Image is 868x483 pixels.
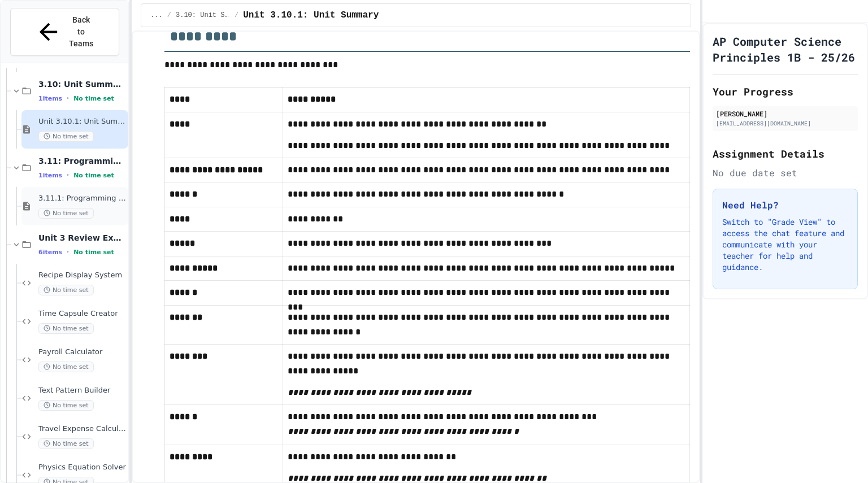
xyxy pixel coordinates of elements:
h2: Assignment Details [713,146,858,162]
span: • [67,247,69,256]
span: No time set [38,323,94,334]
span: • [67,94,69,103]
span: Travel Expense Calculator [38,424,126,434]
span: 3.11.1: Programming with Python Exam [38,194,126,203]
div: [EMAIL_ADDRESS][DOMAIN_NAME] [716,119,854,128]
span: Unit 3.10.1: Unit Summary [243,8,379,22]
span: 3.10: Unit Summary [176,11,230,20]
span: Text Pattern Builder [38,386,126,395]
span: / [235,11,238,20]
span: No time set [38,362,94,372]
span: Unit 3.10.1: Unit Summary [38,117,126,127]
span: No time set [73,249,114,256]
span: No time set [73,95,114,102]
span: No time set [38,285,94,295]
div: [PERSON_NAME] [716,108,854,119]
span: No time set [38,400,94,411]
h2: Your Progress [713,84,858,99]
span: No time set [38,208,94,219]
span: No time set [38,438,94,449]
span: 1 items [38,95,62,102]
p: Switch to "Grade View" to access the chat feature and communicate with your teacher for help and ... [722,216,848,273]
span: Payroll Calculator [38,347,126,357]
span: No time set [73,172,114,179]
button: Back to Teams [10,8,119,56]
h3: Need Help? [722,198,848,212]
span: / [167,11,171,20]
span: Time Capsule Creator [38,309,126,319]
span: Unit 3 Review Exercises [38,233,126,243]
span: • [67,171,69,180]
div: No due date set [713,166,858,180]
h1: AP Computer Science Principles 1B - 25/26 [713,33,858,65]
span: ... [150,11,163,20]
span: 6 items [38,249,62,256]
span: 1 items [38,172,62,179]
span: Physics Equation Solver [38,463,126,472]
span: Recipe Display System [38,271,126,280]
span: 3.10: Unit Summary [38,79,126,89]
span: No time set [38,131,94,142]
span: Back to Teams [68,14,95,50]
span: 3.11: Programming with Python Exam [38,156,126,166]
